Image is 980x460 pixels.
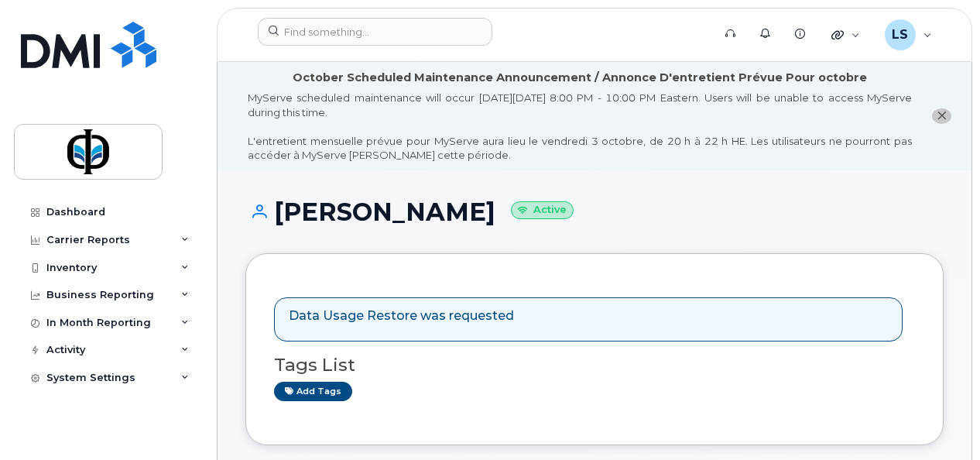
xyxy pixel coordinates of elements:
h1: [PERSON_NAME] [245,198,944,225]
a: Add tags [274,382,352,401]
h3: Tags List [274,355,915,375]
small: Active [511,201,574,219]
button: close notification [932,108,951,125]
div: October Scheduled Maintenance Announcement / Annonce D'entretient Prévue Pour octobre [293,70,867,86]
p: Data Usage Restore was requested [289,307,514,325]
div: MyServe scheduled maintenance will occur [DATE][DATE] 8:00 PM - 10:00 PM Eastern. Users will be u... [248,91,912,163]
